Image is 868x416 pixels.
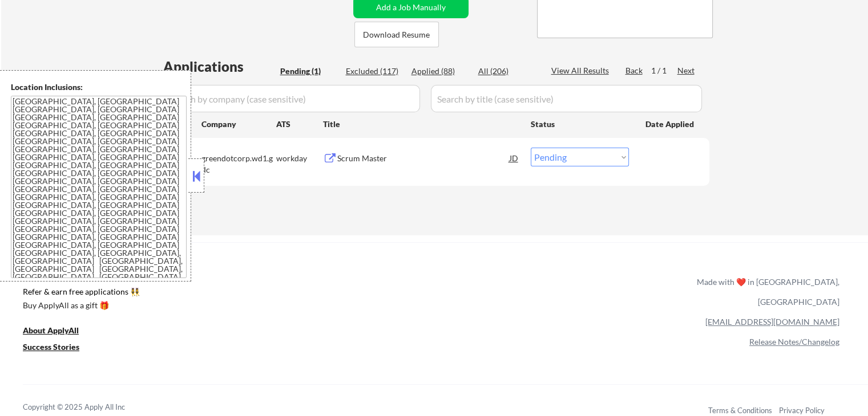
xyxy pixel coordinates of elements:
[677,65,696,76] div: Next
[651,65,677,76] div: 1 / 1
[11,81,187,93] div: Location Inclusions:
[163,60,276,74] div: Applications
[346,66,403,77] div: Excluded (117)
[478,66,535,77] div: All (206)
[705,317,839,327] a: [EMAIL_ADDRESS][DOMAIN_NAME]
[625,65,644,76] div: Back
[354,22,439,47] button: Download Resume
[23,300,137,314] a: Buy ApplyAll as a gift 🎁
[645,119,696,130] div: Date Applied
[531,113,629,134] div: Status
[323,119,520,130] div: Title
[337,153,510,164] div: Scrum Master
[708,406,772,415] a: Terms & Conditions
[276,119,323,130] div: ATS
[779,406,825,415] a: Privacy Policy
[23,288,458,300] a: Refer & earn free applications 👯‍♀️
[23,341,95,356] a: Success Stories
[551,65,612,76] div: View All Results
[280,66,337,77] div: Pending (1)
[23,325,95,339] a: About ApplyAll
[23,402,154,413] div: Copyright © 2025 Apply All Inc
[201,153,276,175] div: greendotcorp.wd1.gdc
[23,301,137,309] div: Buy ApplyAll as a gift 🎁
[508,148,520,168] div: JD
[201,119,276,130] div: Company
[411,66,469,77] div: Applied (88)
[163,85,420,112] input: Search by company (case sensitive)
[23,342,79,352] u: Success Stories
[276,153,323,164] div: workday
[749,337,839,346] a: Release Notes/Changelog
[23,325,79,335] u: About ApplyAll
[692,272,839,312] div: Made with ❤️ in [GEOGRAPHIC_DATA], [GEOGRAPHIC_DATA]
[431,85,702,112] input: Search by title (case sensitive)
